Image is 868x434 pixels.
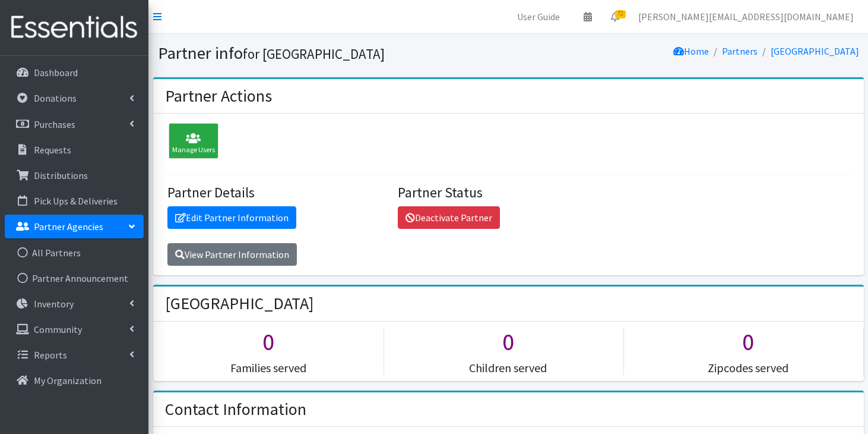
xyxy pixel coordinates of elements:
p: Requests [34,144,71,156]
small: for [GEOGRAPHIC_DATA] [243,45,385,62]
p: Community [34,323,82,335]
a: Home [673,45,709,57]
a: Community [5,317,144,341]
a: Edit Partner Information [167,206,296,229]
a: Partners [722,45,758,57]
a: Reports [5,343,144,367]
p: Distributions [34,169,88,181]
a: Distributions [5,163,144,187]
h2: Partner Actions [165,86,272,106]
span: 72 [615,10,626,18]
h1: 0 [153,328,384,356]
p: Inventory [34,298,74,310]
a: View Partner Information [167,243,297,266]
a: Deactivate Partner [398,206,500,229]
img: HumanEssentials [5,8,144,48]
p: My Organization [34,375,102,386]
p: Partner Agencies [34,221,103,232]
h5: Zipcodes served [633,361,863,375]
h1: 0 [393,328,623,356]
p: Purchases [34,118,75,130]
a: Partner Announcement [5,266,144,290]
a: All Partners [5,241,144,265]
h5: Children served [393,361,623,375]
a: Manage Users [163,137,218,149]
p: Donations [34,92,77,104]
a: [GEOGRAPHIC_DATA] [771,45,859,57]
a: [PERSON_NAME][EMAIL_ADDRESS][DOMAIN_NAME] [629,5,863,29]
h4: Partner Status [398,184,619,202]
a: Pick Ups & Deliveries [5,189,144,213]
p: Pick Ups & Deliveries [34,195,118,207]
a: Inventory [5,292,144,316]
a: My Organization [5,369,144,392]
h5: Families served [153,361,384,375]
a: User Guide [508,5,569,29]
h1: 0 [633,328,863,356]
a: Purchases [5,112,144,136]
a: Donations [5,86,144,110]
p: Reports [34,349,67,361]
div: Manage Users [169,123,218,159]
a: Partner Agencies [5,215,144,238]
p: Dashboard [34,67,78,78]
a: 72 [601,5,629,29]
a: Dashboard [5,61,144,84]
h2: Contact Information [165,400,306,420]
a: Requests [5,138,144,162]
h2: [GEOGRAPHIC_DATA] [165,294,313,314]
h1: Partner info [158,43,504,64]
h4: Partner Details [167,184,389,202]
